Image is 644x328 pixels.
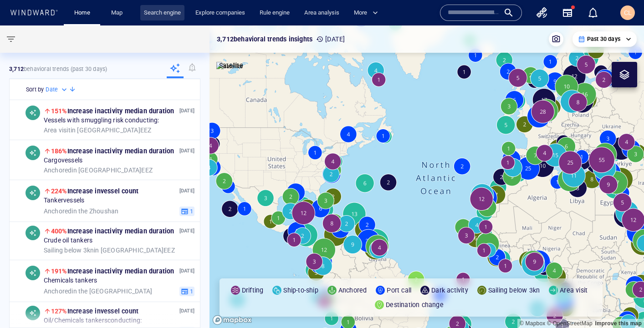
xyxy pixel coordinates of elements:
div: Notification center [588,7,598,18]
p: Sailing below 3kn [488,285,540,296]
p: [DATE] [316,34,345,45]
p: [DATE] [179,106,194,115]
a: Search engine [140,5,184,21]
span: Area visit [44,126,71,133]
span: Crude oil tankers [44,237,92,245]
p: [DATE] [179,227,194,235]
span: Anchored [44,207,72,214]
span: Vessels with smuggling risk conducting: [44,116,159,125]
p: Anchored [338,285,367,296]
h6: Sort by [26,85,44,94]
p: [DATE] [179,307,194,315]
span: Anchored [44,287,72,294]
span: 151% [51,107,67,115]
a: Home [71,5,94,21]
p: Satellite [219,60,243,71]
span: 224% [51,187,67,195]
p: Drifting [242,285,264,296]
canvas: Map [210,25,644,328]
span: 1 [189,207,193,215]
a: Explore companies [192,5,249,21]
strong: 3,712 [9,66,24,72]
span: 127% [51,308,67,315]
button: Home [67,5,97,21]
span: in [GEOGRAPHIC_DATA] EEZ [44,166,153,174]
span: Cargo vessels [44,156,82,165]
span: 1 [189,287,193,295]
p: Dark activity [431,285,468,296]
p: [DATE] [179,146,194,155]
span: Increase in activity median duration [51,267,174,275]
span: Sailing below 3kn [44,246,94,253]
p: behavioral trends (Past 30 days) [9,65,107,73]
img: satellite [216,62,243,71]
span: in the [GEOGRAPHIC_DATA] [44,287,152,295]
button: More [350,5,386,21]
a: Rule engine [256,5,293,21]
p: Ship-to-ship [283,285,318,296]
div: Date [46,85,69,94]
span: 186% [51,147,67,155]
a: Map [107,5,129,21]
span: CL [624,9,632,16]
span: Increase in activity median duration [51,147,174,155]
span: 400% [51,227,67,235]
span: Increase in vessel count [51,187,138,195]
a: Mapbox [520,320,545,327]
span: Increase in activity median duration [51,107,174,115]
span: More [354,8,378,18]
p: Area visit [560,285,588,296]
a: Mapbox logo [212,315,252,325]
span: Increase in activity median duration [51,227,174,235]
p: 3,712 behavioral trends insights [217,34,312,45]
p: [DATE] [179,187,194,195]
span: Increase in vessel count [51,308,138,315]
p: Past 30 days [587,35,620,43]
span: in the Zhoushan [44,207,119,215]
a: Area analysis [301,5,343,21]
span: Chemicals tankers [44,277,97,285]
span: 191% [51,267,67,275]
p: Port call [387,285,411,296]
span: Tanker vessels [44,197,85,205]
button: 1 [179,286,194,296]
span: in [GEOGRAPHIC_DATA] EEZ [44,126,152,134]
iframe: Chat [605,287,637,321]
button: 1 [179,206,194,216]
a: OpenStreetMap [547,320,593,327]
span: Anchored [44,166,72,173]
p: [DATE] [179,267,194,275]
div: Past 30 days [578,35,631,43]
a: Map feedback [595,320,642,327]
button: Map [104,5,133,21]
span: in [GEOGRAPHIC_DATA] EEZ [44,246,175,254]
p: Destination change [386,299,444,310]
h6: Date [46,85,58,94]
button: CL [618,4,637,22]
